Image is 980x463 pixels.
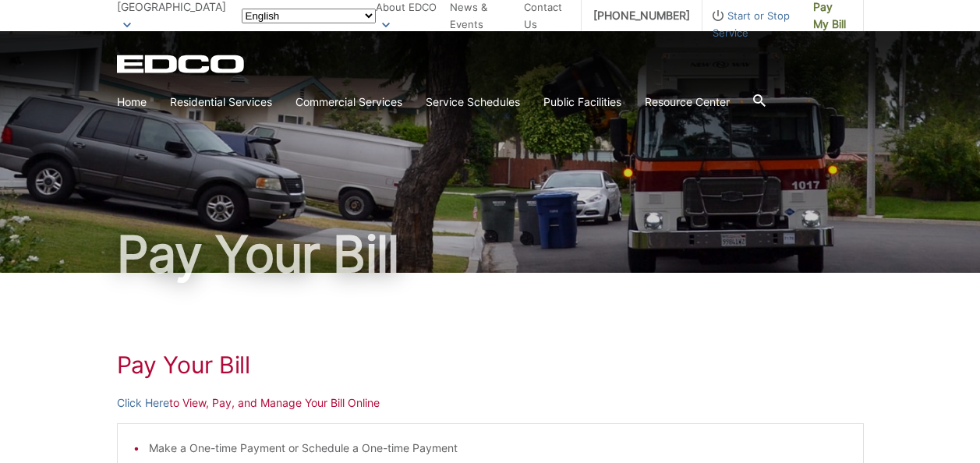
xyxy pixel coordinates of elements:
a: Resource Center [645,94,730,111]
a: Public Facilities [543,94,621,111]
li: Make a One-time Payment or Schedule a One-time Payment [149,440,847,457]
a: Commercial Services [295,94,402,111]
select: Select a language [242,9,376,23]
p: to View, Pay, and Manage Your Bill Online [117,394,864,412]
a: Service Schedules [426,94,520,111]
a: Residential Services [170,94,272,111]
h1: Pay Your Bill [117,351,864,379]
h1: Pay Your Bill [117,229,864,279]
a: Home [117,94,147,111]
a: EDCD logo. Return to the homepage. [117,55,246,73]
a: Click Here [117,394,169,412]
